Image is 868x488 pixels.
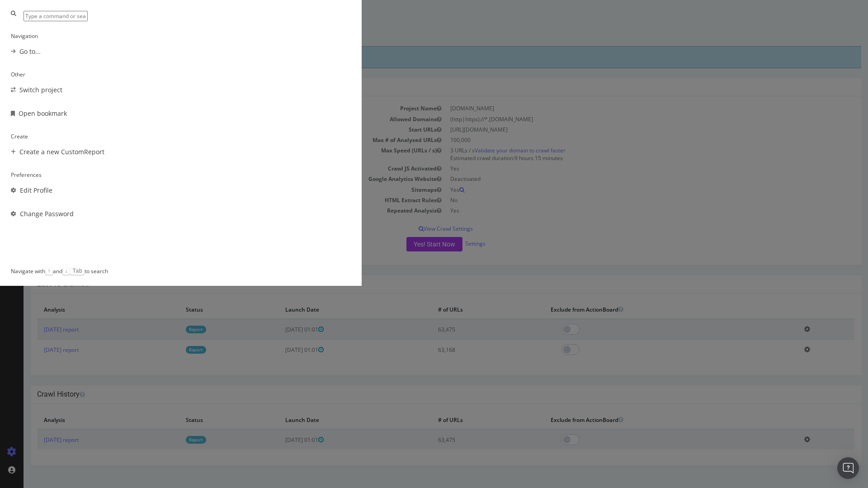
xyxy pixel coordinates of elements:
td: Yes [422,185,831,195]
span: 9 hours 15 minutes [491,154,539,162]
td: 63,168 [408,340,520,360]
td: Yes [422,205,831,216]
div: Switch project [19,85,62,95]
td: Project Name [14,103,422,114]
th: Status [156,300,255,319]
div: Create [11,133,351,140]
p: View Crawl Settings [14,225,831,232]
div: to search [70,267,108,275]
a: [DATE] report [20,326,55,333]
td: Google Analytics Website [14,174,422,184]
th: Launch Date [255,300,408,319]
div: Preferences [11,171,351,179]
h4: Configure your New Analysis Now! [14,82,831,91]
th: # of URLs [408,300,520,319]
td: 100,000 [422,135,831,145]
h4: Crawl History [14,390,831,399]
a: [DATE] report [20,346,55,354]
td: Sitemaps [14,185,422,195]
div: Edit Profile [20,186,52,195]
a: Report [162,346,183,354]
div: [DOMAIN_NAME] [6,28,838,37]
a: [DATE] report [20,436,55,444]
th: Analysis [14,300,156,319]
span: [DATE] 01:00 [88,53,127,61]
td: 3 URLs / s Estimated crawl duration: [422,145,831,163]
th: Launch Date [255,411,408,429]
td: Deactivated [422,174,831,184]
span: [DATE] 01:01 [262,326,300,333]
td: HTML Extract Rules [14,195,422,205]
div: [DOMAIN_NAME] [6,9,838,28]
div: Navigation [11,32,351,40]
input: Type a command or search… [24,11,88,21]
div: (Repeat Mode) [6,46,838,68]
td: 63,475 [408,319,520,340]
th: Exclude from ActionBoard [520,411,774,429]
kbd: ↓ [62,268,70,275]
h4: Last 10 Crawls [14,280,831,289]
div: Navigate with and [11,267,70,275]
td: (http|https)://*.[DOMAIN_NAME] [422,114,831,124]
th: Exclude from ActionBoard [520,300,774,319]
span: [DATE] 01:01 [262,346,300,354]
kbd: ↑ [45,268,53,275]
div: Change Password [20,209,74,218]
td: [URL][DOMAIN_NAME] [422,124,831,135]
a: Report [162,436,183,444]
td: No [422,195,831,205]
td: Start URLs [14,124,422,135]
div: Open Intercom Messenger [837,457,859,479]
strong: Next Launch Scheduled for: [14,53,88,61]
button: Yes! Start Now [383,237,439,251]
div: Open bookmark [19,109,67,118]
td: Max Speed (URLs / s) [14,145,422,163]
a: Validate your domain to crawl faster [451,147,542,154]
div: Go to... [19,47,41,56]
th: # of URLs [408,411,520,429]
div: Other [11,71,351,78]
td: 63,475 [408,429,520,450]
th: Analysis [14,411,156,429]
td: Allowed Domains [14,114,422,124]
kbd: Tab [70,268,85,275]
td: Max # of Analysed URLs [14,135,422,145]
a: Report [162,326,183,333]
a: Settings [442,240,462,247]
td: Repeated Analysis [14,205,422,216]
div: Create a new CustomReport [19,147,104,156]
td: [DOMAIN_NAME] [422,103,831,114]
td: Crawl JS Activated [14,163,422,174]
th: Status [156,411,255,429]
span: [DATE] 01:01 [262,436,300,444]
td: Yes [422,163,831,174]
